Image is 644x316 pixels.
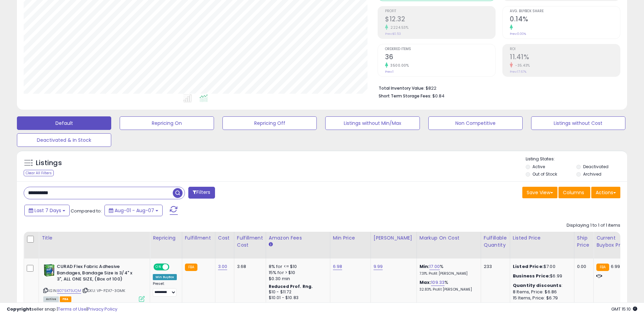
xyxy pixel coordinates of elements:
label: Archived [583,171,601,177]
div: 3.68 [237,264,261,270]
small: Prev: 0.00% [510,32,526,36]
span: All listings currently available for purchase on Amazon [43,296,59,302]
small: -35.43% [513,63,530,68]
div: Preset: [153,281,177,297]
span: | SKU: VP-PZA7-3GMK [82,288,125,293]
span: 6.99 [611,263,620,270]
span: Last 7 Days [34,207,61,214]
h2: 0.14% [510,15,620,24]
label: Active [532,164,545,170]
a: 9.99 [374,263,383,270]
small: Prev: 1 [385,70,393,74]
label: Deactivated [583,164,609,170]
th: The percentage added to the cost of goods (COGS) that forms the calculator for Min & Max prices. [416,232,481,258]
div: $6.99 [513,273,569,279]
small: 2224.53% [388,25,408,30]
b: Min: [420,263,430,270]
small: Prev: 17.67% [510,70,526,74]
div: Fulfillable Quantity [484,234,507,249]
div: Listed Price [513,234,571,242]
h2: 36 [385,53,495,62]
span: Profit [385,9,495,13]
li: $822 [379,84,615,92]
span: ON [154,264,163,270]
span: OFF [168,264,179,270]
button: Repricing Off [222,116,317,130]
span: ROI [510,47,620,51]
div: 8 Items, Price: $6.86 [513,289,569,295]
span: Aug-01 - Aug-07 [115,207,154,214]
p: 32.83% Profit [PERSON_NAME] [420,287,476,292]
div: Displaying 1 to 1 of 1 items [567,222,620,229]
label: Out of Stock [532,171,557,177]
div: seller snap | | [7,306,117,313]
div: Fulfillment [185,234,212,242]
span: $0.84 [432,93,445,99]
b: Quantity discounts [513,282,562,289]
div: ASIN: [43,264,145,301]
strong: Copyright [7,306,31,312]
button: Listings without Cost [531,116,625,130]
b: CURAD Flex Fabric Adhesive Bandages, Bandage Size is 3/4" x 3", ALL ONE SIZE, (Box of 100) [57,264,139,284]
img: 51JZ2Qo8GQL._SL40_.jpg [43,264,55,277]
span: FBA [60,296,71,302]
button: Last 7 Days [24,205,70,216]
div: $10 - $11.72 [269,289,325,295]
div: 0.00 [577,264,588,270]
button: Actions [591,187,620,198]
a: Terms of Use [58,306,87,312]
b: Max: [420,279,431,286]
div: Clear All Filters [24,170,54,176]
div: Title [42,234,147,242]
div: Cost [218,234,231,242]
div: $7.00 [513,264,569,270]
div: : [513,283,569,289]
div: Repricing [153,234,179,242]
small: Prev: $0.53 [385,32,401,36]
div: % [420,264,476,276]
button: Listings without Min/Max [325,116,420,130]
button: Non Competitive [428,116,523,130]
b: Listed Price: [513,263,544,270]
div: 233 [484,264,505,270]
button: Filters [188,187,215,199]
button: Aug-01 - Aug-07 [104,205,163,216]
a: Privacy Policy [88,306,117,312]
small: Amazon Fees. [269,242,273,248]
span: Compared to: [71,208,102,214]
span: Ordered Items [385,47,495,51]
h5: Listings [36,158,62,168]
a: B075KT9JQM [57,288,81,294]
small: 3500.00% [388,63,409,68]
div: 15 Items, Price: $6.79 [513,295,569,301]
a: 6.98 [333,263,342,270]
b: Short Term Storage Fees: [379,93,431,99]
div: 8% for <= $10 [269,264,325,270]
button: Default [17,116,111,130]
span: Columns [563,189,584,196]
b: Total Inventory Value: [379,85,425,91]
div: [PERSON_NAME] [374,234,414,242]
a: 3.00 [218,263,228,270]
small: FBA [596,264,609,271]
span: Avg. Buybox Share [510,9,620,13]
button: Repricing On [120,116,214,130]
h2: $12.32 [385,15,495,24]
a: 17.00 [429,263,440,270]
p: 7.31% Profit [PERSON_NAME] [420,271,476,276]
div: Amazon Fees [269,234,327,242]
div: Ship Price [577,234,591,249]
div: $10.01 - $10.83 [269,295,325,301]
div: Fulfillment Cost [237,234,263,249]
div: Markup on Cost [420,234,478,242]
div: Min Price [333,234,368,242]
div: Current Buybox Price [596,234,631,249]
span: 2025-08-15 15:10 GMT [611,306,637,312]
b: Business Price: [513,273,550,279]
h2: 11.41% [510,53,620,62]
b: Reduced Prof. Rng. [269,284,313,289]
div: $0.30 min [269,276,325,282]
div: Win BuyBox [153,274,177,280]
button: Save View [522,187,557,198]
small: FBA [185,264,197,271]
